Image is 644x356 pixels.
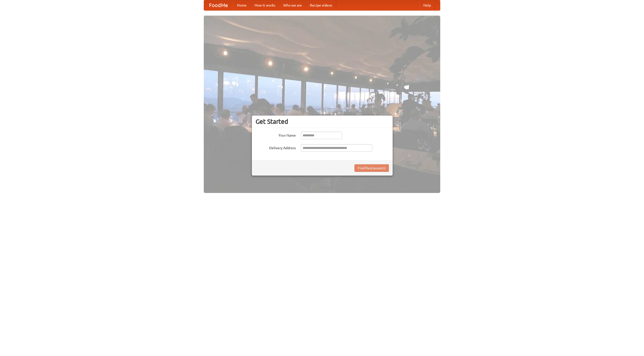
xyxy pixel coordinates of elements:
a: How it works [251,0,279,10]
a: FoodMe [204,0,233,10]
a: Home [233,0,251,10]
label: Delivery Address [256,144,296,150]
a: Help [419,0,435,10]
h3: Get Started [256,118,389,125]
a: Who we are [279,0,306,10]
label: Your Name [256,132,296,138]
button: Find Restaurants! [354,164,389,172]
a: Recipe videos [306,0,336,10]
